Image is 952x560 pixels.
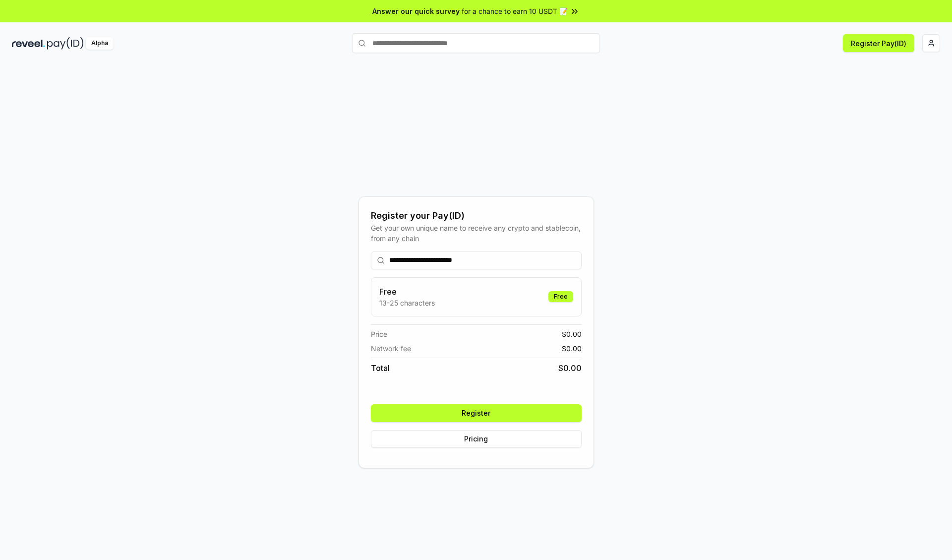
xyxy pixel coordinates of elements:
[372,6,460,16] span: Answer our quick survey
[371,223,582,244] div: Get your own unique name to receive any crypto and stablecoin, from any chain
[86,37,114,50] div: Alpha
[371,209,582,223] div: Register your Pay(ID)
[379,298,435,308] p: 13-25 characters
[379,286,435,298] h3: Free
[371,329,387,339] span: Price
[562,343,582,354] span: $ 0.00
[371,343,411,354] span: Network fee
[462,6,568,16] span: for a chance to earn 10 USDT 📝
[371,404,582,422] button: Register
[371,430,582,448] button: Pricing
[558,362,582,374] span: $ 0.00
[371,362,390,374] span: Total
[548,291,573,302] div: Free
[12,37,45,50] img: reveel_dark
[47,37,84,50] img: pay_id
[843,34,914,52] button: Register Pay(ID)
[562,329,582,339] span: $ 0.00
